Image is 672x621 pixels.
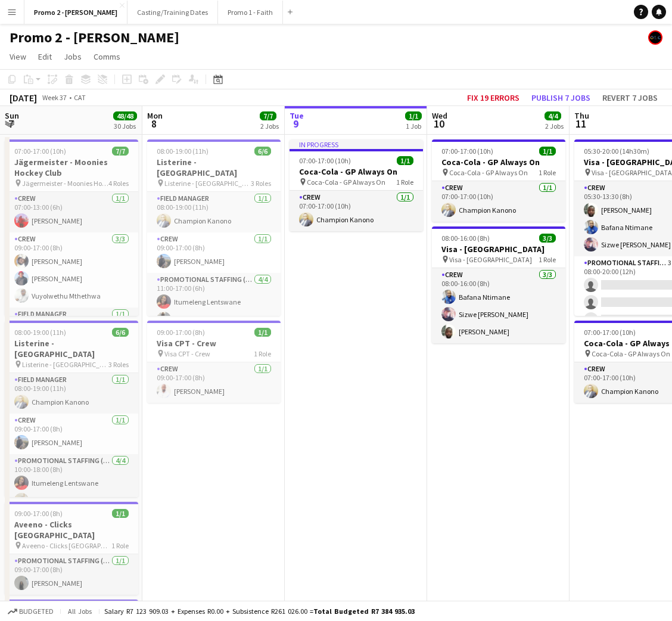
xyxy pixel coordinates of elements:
[260,111,276,120] span: 7/7
[218,1,283,24] button: Promo 1 - Faith
[147,273,281,369] app-card-role: Promotional Staffing (Brand Ambassadors)4/411:00-17:00 (6h)Itumeleng LentswaneRefilwe Rasoka
[147,139,281,316] app-job-card: 08:00-19:00 (11h)6/6Listerine - [GEOGRAPHIC_DATA] Listerine - [GEOGRAPHIC_DATA]3 RolesField Manag...
[38,51,52,62] span: Edit
[164,179,251,188] span: Listerine - [GEOGRAPHIC_DATA]
[441,147,493,156] span: 07:00-17:00 (10h)
[147,321,281,403] div: 09:00-17:00 (8h)1/1Visa CPT - Crew Visa CPT - Crew1 RoleCrew1/109:00-17:00 (8h)[PERSON_NAME]
[145,117,163,131] span: 8
[406,122,421,131] div: 1 Job
[10,92,37,104] div: [DATE]
[313,607,415,616] span: Total Budgeted R7 384 935.03
[254,349,271,358] span: 1 Role
[5,414,138,454] app-card-role: Crew1/109:00-17:00 (8h)[PERSON_NAME]
[66,607,94,616] span: All jobs
[59,49,86,64] a: Jobs
[648,30,662,45] app-user-avatar: Eddie Malete
[432,139,565,222] app-job-card: 07:00-17:00 (10h)1/1Coca-Cola - GP Always On Coca-Cola - GP Always On1 RoleCrew1/107:00-17:00 (10...
[108,360,129,369] span: 3 Roles
[22,541,111,550] span: Aveeno - Clicks [GEOGRAPHIC_DATA]
[290,110,304,121] span: Tue
[5,157,138,178] h3: Jägermeister - Moonies Hockey Club
[545,122,564,131] div: 2 Jobs
[260,122,279,131] div: 2 Jobs
[254,147,271,156] span: 6/6
[441,234,490,243] span: 08:00-16:00 (8h)
[5,338,138,359] h3: Listerine - [GEOGRAPHIC_DATA]
[127,1,218,24] button: Casting/Training Dates
[113,111,137,120] span: 48/48
[112,328,129,337] span: 6/6
[539,255,556,264] span: 1 Role
[290,166,423,177] h3: Coca-Cola - GP Always On
[539,147,556,156] span: 1/1
[432,181,565,222] app-card-role: Crew1/107:00-17:00 (10h)Champion Kanono
[584,147,649,156] span: 05:30-20:00 (14h30m)
[254,328,271,337] span: 1/1
[449,168,528,177] span: Coca-Cola - GP Always On
[10,51,26,62] span: View
[5,554,138,595] app-card-role: Promotional Staffing (Brand Ambassadors)1/109:00-17:00 (8h)[PERSON_NAME]
[74,93,86,102] div: CAT
[288,117,304,131] span: 9
[147,338,281,349] h3: Visa CPT - Crew
[574,110,589,121] span: Thu
[449,255,532,264] span: Visa - [GEOGRAPHIC_DATA]
[108,179,129,188] span: 4 Roles
[5,192,138,232] app-card-role: Crew1/107:00-13:00 (6h)[PERSON_NAME]
[5,232,138,308] app-card-role: Crew3/309:00-17:00 (8h)[PERSON_NAME][PERSON_NAME]Vuyolwethu Mthethwa
[114,122,136,131] div: 30 Jobs
[3,117,19,131] span: 7
[5,49,31,64] a: View
[598,90,662,105] button: Revert 7 jobs
[430,117,447,131] span: 10
[432,244,565,254] h3: Visa - [GEOGRAPHIC_DATA]
[5,110,19,121] span: Sun
[147,232,281,273] app-card-role: Crew1/109:00-17:00 (8h)[PERSON_NAME]
[33,49,57,64] a: Edit
[584,328,636,337] span: 07:00-17:00 (10h)
[527,90,595,105] button: Publish 7 jobs
[24,1,127,24] button: Promo 2 - [PERSON_NAME]
[5,139,138,316] app-job-card: 07:00-17:00 (10h)7/7Jägermeister - Moonies Hockey Club Jägermeister - Moonies Hockey Club4 RolesC...
[10,29,179,46] h1: Promo 2 - [PERSON_NAME]
[539,168,556,177] span: 1 Role
[573,117,589,131] span: 11
[14,147,66,156] span: 07:00-17:00 (10h)
[164,349,210,358] span: Visa CPT - Crew
[94,51,120,62] span: Comms
[104,607,415,616] div: Salary R7 123 909.03 + Expenses R0.00 + Subsistence R261 026.00 =
[112,509,129,518] span: 1/1
[396,178,413,187] span: 1 Role
[5,502,138,595] app-job-card: 09:00-17:00 (8h)1/1Aveeno - Clicks [GEOGRAPHIC_DATA] Aveeno - Clicks [GEOGRAPHIC_DATA]1 RolePromo...
[432,157,565,167] h3: Coca-Cola - GP Always On
[290,139,423,231] app-job-card: In progress07:00-17:00 (10h)1/1Coca-Cola - GP Always On Coca-Cola - GP Always On1 RoleCrew1/107:0...
[14,509,63,518] span: 09:00-17:00 (8h)
[5,321,138,497] app-job-card: 08:00-19:00 (11h)6/6Listerine - [GEOGRAPHIC_DATA] Listerine - [GEOGRAPHIC_DATA]3 RolesField Manag...
[432,110,447,121] span: Wed
[64,51,82,62] span: Jobs
[14,328,66,337] span: 08:00-19:00 (11h)
[290,139,423,149] div: In progress
[307,178,385,187] span: Coca-Cola - GP Always On
[405,111,422,120] span: 1/1
[147,362,281,403] app-card-role: Crew1/109:00-17:00 (8h)[PERSON_NAME]
[5,373,138,414] app-card-role: Field Manager1/108:00-19:00 (11h)Champion Kanono
[299,156,351,165] span: 07:00-17:00 (10h)
[5,308,138,348] app-card-role: Field Manager1/1
[147,192,281,232] app-card-role: Field Manager1/108:00-19:00 (11h)Champion Kanono
[545,111,561,120] span: 4/4
[251,179,271,188] span: 3 Roles
[111,541,129,550] span: 1 Role
[147,157,281,178] h3: Listerine - [GEOGRAPHIC_DATA]
[432,268,565,343] app-card-role: Crew3/308:00-16:00 (8h)Bafana NtimaneSizwe [PERSON_NAME][PERSON_NAME]
[6,605,55,618] button: Budgeted
[19,607,54,616] span: Budgeted
[462,90,524,105] button: Fix 19 errors
[432,226,565,343] div: 08:00-16:00 (8h)3/3Visa - [GEOGRAPHIC_DATA] Visa - [GEOGRAPHIC_DATA]1 RoleCrew3/308:00-16:00 (8h)...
